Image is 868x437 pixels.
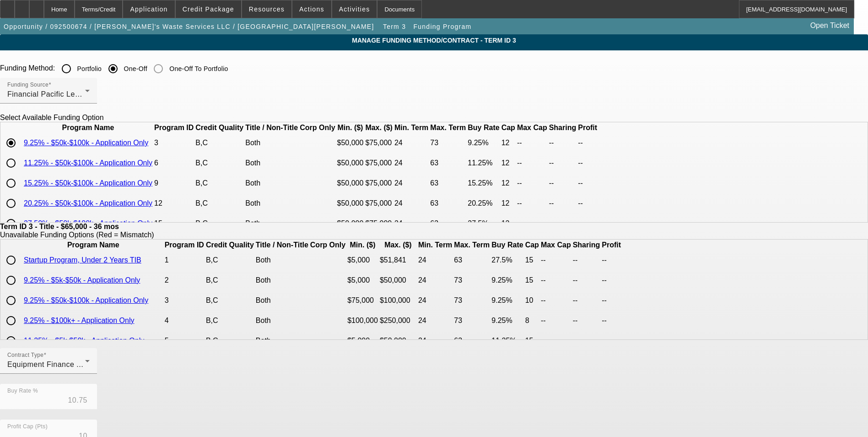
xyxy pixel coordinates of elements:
button: Funding Program [411,18,474,35]
td: B,C [195,174,244,193]
td: 73 [453,271,490,290]
td: 12 [501,194,516,213]
a: 11.25% - $5k-$50k - Application Only [24,337,144,344]
a: 15.25% - $50k-$100k - Application Only [24,179,152,187]
td: 9 [154,174,194,193]
td: 73 [453,311,490,330]
td: 24 [418,311,453,330]
span: Activities [339,5,370,13]
mat-label: Contract Type [7,352,43,358]
td: -- [577,133,598,153]
td: 24 [418,331,453,350]
button: Actions [292,0,331,18]
td: 6 [154,153,194,173]
td: 9.25% [491,311,523,330]
td: -- [577,194,598,213]
td: 10 [525,291,539,310]
td: B,C [205,291,254,310]
td: -- [572,311,601,330]
td: $5,000 [347,331,378,350]
td: 24 [418,271,453,290]
a: 27.50% - $50k-$100k - Application Only [24,219,152,227]
th: Min. Term [394,123,429,132]
td: $75,000 [365,153,393,173]
td: 3 [164,291,205,310]
td: 12 [501,153,516,173]
td: $75,000 [365,174,393,193]
span: Credit Package [183,5,234,13]
td: 24 [418,291,453,310]
td: $250,000 [379,311,417,330]
td: -- [572,271,601,290]
td: $50,000 [337,174,364,193]
span: Opportunity / 092500674 / [PERSON_NAME]'s Waste Services LLC / [GEOGRAPHIC_DATA][PERSON_NAME] [4,23,374,30]
span: Red = Mismatch [98,231,151,239]
td: $50,000 [379,331,417,350]
label: One-Off [122,64,147,73]
th: Profit [577,123,598,132]
a: 9.25% - $5k-$50k - Application Only [24,276,140,284]
td: 15.25% [467,174,500,193]
mat-label: Profit Cap (Pts) [7,424,48,430]
td: -- [517,214,548,233]
span: Resources [249,5,285,13]
td: -- [577,214,598,233]
td: 15 [154,214,194,233]
td: 27.5% [491,251,523,270]
th: Max. ($) [365,123,393,132]
td: -- [601,251,621,270]
th: Credit Quality [205,240,254,250]
td: $100,000 [347,311,378,330]
td: -- [601,271,621,290]
td: B,C [195,153,244,173]
td: Both [245,194,298,213]
td: Both [245,214,298,233]
td: -- [549,214,577,233]
td: -- [572,331,601,350]
td: 15 [525,271,539,290]
span: Funding Program [413,23,471,30]
td: Both [245,153,298,173]
td: 73 [453,291,490,310]
td: B,C [195,214,244,233]
td: $50,000 [337,214,364,233]
td: $75,000 [365,133,393,153]
th: Program Name [23,240,163,250]
td: 63 [430,194,466,213]
td: Both [255,311,309,330]
td: Both [255,291,309,310]
td: Both [255,271,309,290]
td: B,C [195,133,244,153]
mat-label: Funding Source [7,82,49,88]
td: -- [549,174,577,193]
button: Application [123,0,174,18]
td: 63 [430,174,466,193]
td: 11.25% [491,331,523,350]
td: -- [601,311,621,330]
span: Application [130,5,167,13]
a: Startup Program, Under 2 Years TIB [24,256,141,264]
td: 63 [453,331,490,350]
td: -- [577,153,598,173]
button: Credit Package [176,0,241,18]
a: 9.25% - $50k-$100k - Application Only [24,296,148,304]
a: 9.25% - $100k+ - Application Only [24,317,134,324]
span: Manage Funding Method/Contract - Term ID 3 [7,37,861,44]
a: 20.25% - $50k-$100k - Application Only [24,199,152,207]
mat-label: Buy Rate % [7,388,38,394]
th: Max Cap [540,240,571,250]
td: $75,000 [347,291,378,310]
td: 9.25% [491,291,523,310]
td: 4 [164,311,205,330]
td: -- [549,133,577,153]
th: Max Cap [517,123,548,132]
th: Min. ($) [347,240,378,250]
td: -- [549,153,577,173]
td: -- [601,291,621,310]
td: 15 [525,331,539,350]
th: Min. ($) [337,123,364,132]
td: 12 [501,133,516,153]
td: 24 [394,133,429,153]
span: Equipment Finance Agreement [7,361,114,368]
a: 9.25% - $50k-$100k - Application Only [24,139,148,147]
